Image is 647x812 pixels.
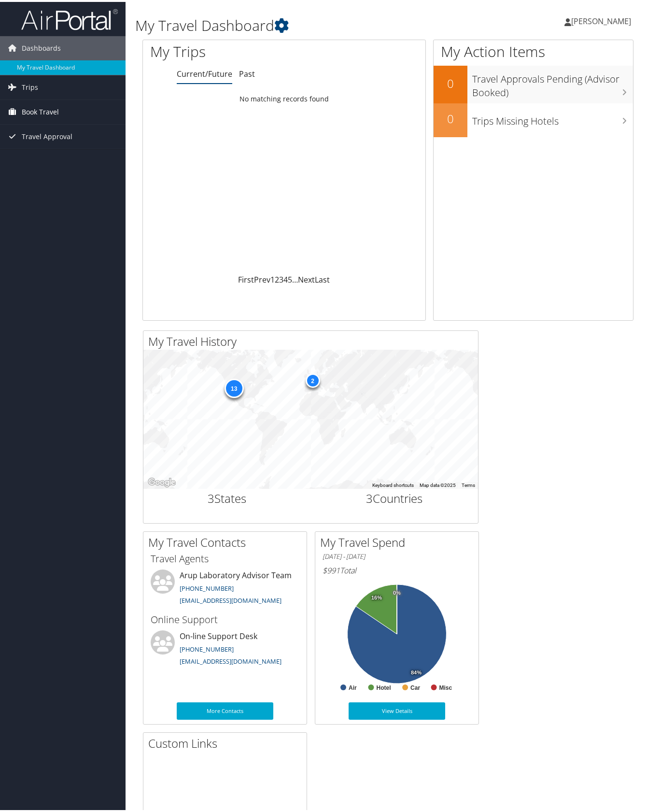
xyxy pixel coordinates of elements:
[411,668,422,674] tspan: 84%
[180,582,234,591] a: [PHONE_NUMBER]
[571,14,631,25] span: [PERSON_NAME]
[434,109,467,125] h2: 0
[564,5,641,34] a: [PERSON_NAME]
[177,67,232,77] a: Current/Future
[349,683,357,689] text: Air
[275,272,279,283] a: 2
[180,594,281,603] a: [EMAIL_ADDRESS][DOMAIN_NAME]
[434,64,633,101] a: 0Travel Approvals Pending (Advisor Booked)
[410,683,420,689] text: Car
[238,272,254,283] a: First
[21,6,118,29] img: airportal-logo.png
[439,683,452,689] text: Misc
[135,14,472,34] h1: My Travel Dashboard
[151,550,299,564] h3: Travel Agents
[22,123,72,147] span: Travel Approval
[148,532,307,549] h2: My Travel Contacts
[305,371,320,386] div: 2
[349,700,445,718] a: View Details
[151,488,304,505] h2: States
[208,488,214,504] span: 3
[434,101,633,135] a: 0Trips Missing Hotels
[146,568,304,607] li: Arup Laboratory Advisor Team
[239,67,255,77] a: Past
[472,108,633,126] h3: Trips Missing Hotels
[315,272,330,283] a: Last
[323,563,471,574] h6: Total
[143,88,425,106] td: No matching records found
[462,481,475,486] a: Terms (opens in new tab)
[224,377,243,396] div: 13
[150,40,300,60] h1: My Trips
[320,532,478,549] h2: My Travel Spend
[323,550,471,559] h6: [DATE] - [DATE]
[318,488,471,505] h2: Countries
[371,593,382,599] tspan: 16%
[146,474,178,487] img: Google
[298,272,315,283] a: Next
[420,481,456,486] span: Map data ©2025
[254,272,270,283] a: Prev
[22,73,38,98] span: Trips
[279,272,283,283] a: 3
[372,480,414,487] button: Keyboard shortcuts
[151,611,299,625] h3: Online Support
[366,488,373,504] span: 3
[376,683,391,689] text: Hotel
[292,272,298,283] span: …
[472,66,633,98] h3: Travel Approvals Pending (Advisor Booked)
[323,563,340,574] span: $991
[283,272,288,283] a: 4
[146,628,304,668] li: On-line Support Desk
[177,700,273,718] a: More Contacts
[180,643,234,652] a: [PHONE_NUMBER]
[434,40,633,60] h1: My Action Items
[22,34,61,58] span: Dashboards
[22,98,59,122] span: Book Travel
[148,331,478,348] h2: My Travel History
[180,655,281,664] a: [EMAIL_ADDRESS][DOMAIN_NAME]
[288,272,292,283] a: 5
[393,588,401,594] tspan: 0%
[146,474,178,487] a: Open this area in Google Maps (opens a new window)
[270,272,275,283] a: 1
[148,733,307,750] h2: Custom Links
[434,73,467,90] h2: 0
